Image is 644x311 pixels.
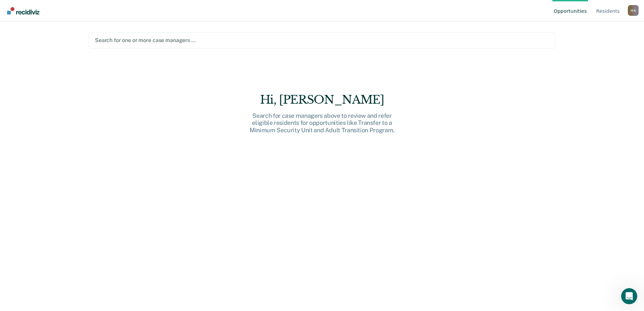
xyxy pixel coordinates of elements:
[214,112,430,134] div: Search for case managers above to review and refer eligible residents for opportunities like Tran...
[214,93,430,107] div: Hi, [PERSON_NAME]
[628,5,639,16] div: H A
[621,288,637,304] iframe: Intercom live chat
[7,7,39,14] img: Recidiviz
[628,5,639,16] button: Profile dropdown button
